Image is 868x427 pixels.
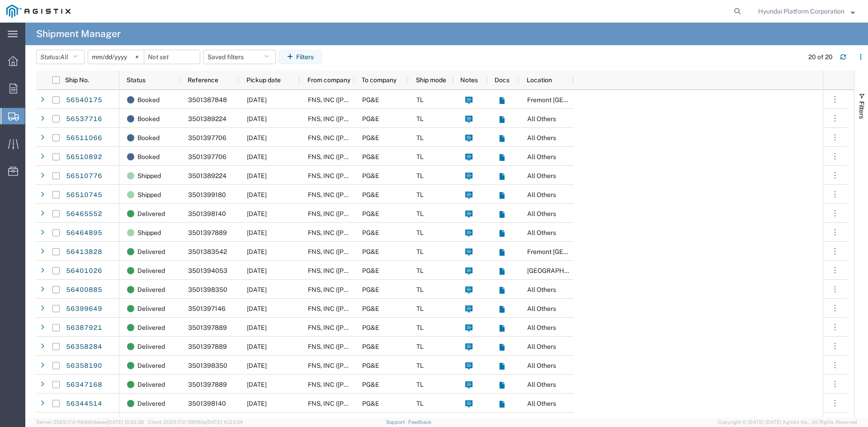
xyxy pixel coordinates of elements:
span: Fremont DC [527,96,618,103]
span: FNS, INC (Harmon)(C/O Hyundai Corporation) [308,286,467,293]
span: FNS, INC (Harmon)(C/O Hyundai Corporation) [308,96,467,103]
span: TL [416,115,424,122]
span: Delivered [137,394,165,413]
span: 3501397889 [188,229,227,236]
span: TL [416,96,424,103]
span: FNS, INC (Harmon)(C/O Hyundai Corporation) [308,191,467,198]
a: 56401026 [66,264,103,278]
a: Feedback [408,419,431,425]
span: All Others [527,324,556,331]
h4: Shipment Manager [36,23,121,45]
span: [DATE] 10:23:34 [206,419,243,425]
span: PG&E [362,305,379,312]
span: All Others [527,115,556,122]
span: All Others [527,286,556,293]
span: TL [416,172,424,179]
span: Delivered [137,204,165,223]
a: 56358284 [66,340,103,354]
span: 3501397146 [188,305,226,312]
span: Delivered [137,280,165,299]
input: Not set [144,50,200,64]
span: PG&E [362,210,379,217]
span: FNS, INC (Harmon)(C/O Hyundai Corporation) [308,324,467,331]
span: 3501397889 [188,324,227,331]
span: Delivered [137,356,165,375]
a: 56510776 [66,169,103,183]
span: Ship mode [416,76,446,84]
span: 3501398350 [188,286,227,293]
span: Delivered [137,261,165,280]
span: PG&E [362,96,379,103]
img: logo [6,5,71,18]
span: Delivered [137,337,165,356]
span: All Others [527,172,556,179]
span: 3501389224 [188,172,226,179]
span: FNS, INC (Harmon)(C/O Hyundai Corporation) [308,134,467,141]
span: FNS, INC (Harmon)(C/O Hyundai Corporation) [308,172,467,179]
a: 56387921 [66,321,103,335]
span: TL [416,248,424,255]
a: 56540175 [66,93,103,108]
span: 3501383542 [188,248,227,255]
span: TL [416,210,424,217]
span: TL [416,191,424,198]
button: Saved filters [203,50,276,64]
span: All Others [527,400,556,407]
button: Hyundai Platform Corporation [758,6,855,17]
span: 3501398140 [188,210,226,217]
a: 56358190 [66,359,103,373]
button: Status:All [36,50,85,64]
span: 08/14/2025 [247,210,267,217]
a: 56400885 [66,283,103,297]
span: 08/06/2025 [247,305,267,312]
span: TL [416,381,424,388]
span: All Others [527,134,556,141]
span: 3501397706 [188,134,226,141]
span: Booked [137,109,160,128]
span: TL [416,362,424,369]
span: 07/31/2025 [247,381,267,388]
a: 56464895 [66,226,103,240]
span: Fremont DC [527,248,618,255]
span: FNS, INC (Harmon)(C/O Hyundai Corporation) [308,115,467,122]
span: PG&E [362,286,379,293]
span: FNS, INC (Harmon)(C/O Hyundai Corporation) [308,267,467,274]
span: PG&E [362,229,379,236]
button: Filters [279,50,322,64]
span: Pickup date [246,76,281,84]
span: All Others [527,191,556,198]
span: TL [416,229,424,236]
a: 56399649 [66,302,103,316]
span: PG&E [362,267,379,274]
span: Notes [460,76,478,84]
span: FNS, INC (Harmon)(C/O Hyundai Corporation) [308,305,467,312]
span: Ship No. [65,76,89,84]
span: All Others [527,362,556,369]
span: From company [307,76,350,84]
span: 3501389224 [188,115,226,122]
input: Not set [88,50,144,64]
span: FNS, INC (Harmon)(C/O Hyundai Corporation) [308,153,467,160]
span: All [60,53,68,61]
span: 08/04/2025 [247,362,267,369]
span: Filters [858,101,865,119]
a: Support [386,419,409,425]
span: Booked [137,147,160,166]
span: TL [416,153,424,160]
span: FNS, INC (Harmon)(C/O Hyundai Corporation) [308,229,467,236]
span: 3501387848 [188,96,227,103]
span: Delivered [137,375,165,394]
span: FNS, INC (Harmon)(C/O Hyundai Corporation) [308,400,467,407]
span: PG&E [362,115,379,122]
span: 08/07/2025 [247,267,267,274]
a: 56413828 [66,245,103,259]
span: Delivered [137,318,165,337]
span: Booked [137,90,160,109]
span: PG&E [362,172,379,179]
span: Docs [495,76,509,84]
span: Shipped [137,185,161,204]
span: 08/21/2025 [247,115,267,122]
div: 20 of 20 [808,52,833,62]
span: 3501398350 [188,362,227,369]
span: Status [127,76,146,84]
